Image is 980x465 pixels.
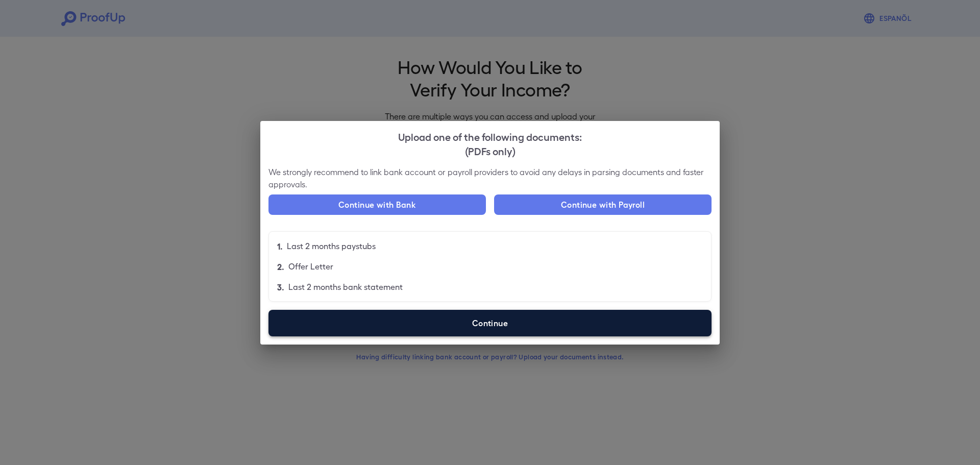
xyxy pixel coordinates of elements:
h2: Upload one of the following documents: [260,121,720,166]
p: We strongly recommend to link bank account or payroll providers to avoid any delays in parsing do... [268,166,712,190]
p: Offer Letter [288,260,333,273]
p: 1. [277,240,283,252]
p: 3. [277,281,284,293]
p: Last 2 months paystubs [287,240,376,252]
p: 2. [277,260,284,273]
button: Continue with Payroll [494,194,712,215]
p: Last 2 months bank statement [288,281,403,293]
div: (PDFs only) [268,143,712,158]
button: Continue with Bank [268,194,486,215]
label: Continue [268,310,712,336]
